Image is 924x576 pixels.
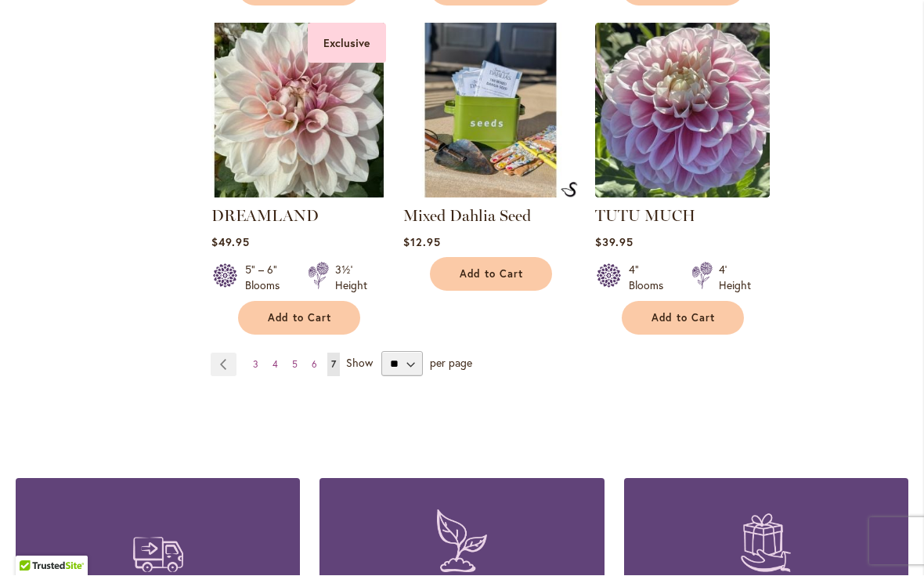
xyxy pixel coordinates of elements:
button: Add to Cart [622,302,744,335]
span: $12.95 [403,235,441,250]
span: Add to Cart [460,268,524,281]
div: 3½' Height [335,263,367,294]
a: Tutu Much [595,187,770,201]
div: 4' Height [719,263,751,294]
span: 7 [331,359,336,371]
span: 5 [292,359,298,371]
iframe: Launch Accessibility Center [12,520,56,564]
img: DREAMLAND [211,24,386,198]
span: per page [430,356,472,371]
button: Add to Cart [238,302,360,335]
div: 4" Blooms [629,263,673,294]
a: Mixed Dahlia Seed Mixed Dahlia Seed [403,187,578,201]
span: Add to Cart [651,312,716,325]
span: 4 [273,359,278,371]
img: Tutu Much [595,24,770,198]
span: $39.95 [595,235,633,250]
img: Mixed Dahlia Seed [561,183,578,198]
a: TUTU MUCH [595,207,695,226]
span: Show [346,356,373,371]
a: DREAMLAND Exclusive [211,187,386,201]
span: 6 [312,359,317,371]
a: 3 [249,353,262,377]
span: Add to Cart [268,312,332,325]
button: Add to Cart [430,258,552,292]
div: 5" – 6" Blooms [245,263,289,294]
span: $49.95 [211,235,250,250]
a: DREAMLAND [211,207,319,226]
a: Mixed Dahlia Seed [403,207,531,226]
img: Mixed Dahlia Seed [403,24,578,198]
a: 4 [269,353,282,377]
a: 6 [308,353,321,377]
a: 5 [288,353,301,377]
div: Exclusive [308,24,386,63]
span: 3 [253,359,258,371]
